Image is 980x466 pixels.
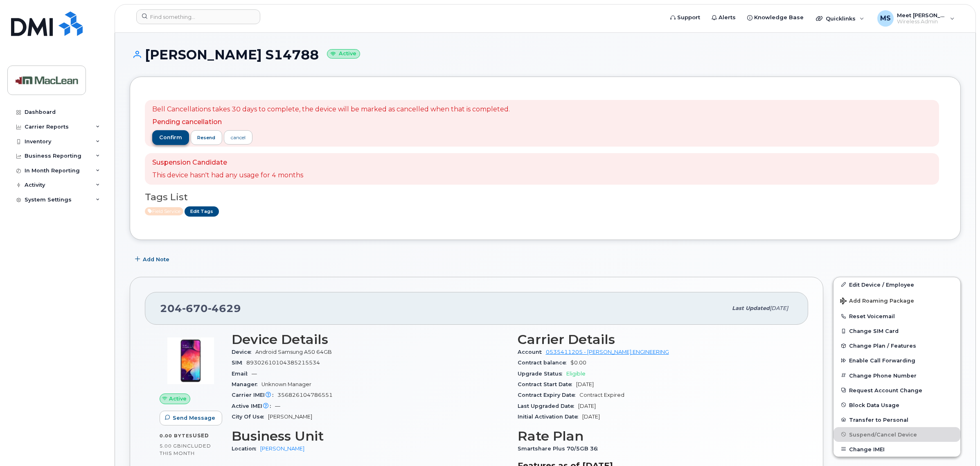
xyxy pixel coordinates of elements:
[732,305,770,311] span: Last updated
[152,171,303,180] p: This device hasn't had any usage for 4 months
[546,349,669,355] a: 0535411205 - [PERSON_NAME] ENGINEERING
[834,412,960,427] button: Transfer to Personal
[834,368,960,383] button: Change Phone Number
[255,349,332,355] span: Android Samsung A50 64GB
[579,392,624,398] span: Contract Expired
[518,371,566,377] span: Upgrade Status
[197,134,215,141] span: resend
[152,158,303,167] p: Suspension Candidate
[834,323,960,338] button: Change SIM Card
[834,277,960,292] a: Edit Device / Employee
[268,414,312,420] span: [PERSON_NAME]
[169,395,187,403] span: Active
[834,383,960,398] button: Request Account Change
[152,105,510,114] p: Bell Cancellations takes 30 days to complete, the device will be marked as cancelled when that is...
[849,357,915,364] span: Enable Call Forwarding
[834,309,960,323] button: Reset Voicemail
[518,429,794,443] h3: Rate Plan
[143,256,169,263] span: Add Note
[191,130,223,145] button: resend
[232,392,277,398] span: Carrier IMEI
[145,207,183,215] span: Active
[232,429,508,443] h3: Business Unit
[173,414,215,422] span: Send Message
[518,381,576,387] span: Contract Start Date
[252,371,257,377] span: —
[770,305,788,311] span: [DATE]
[160,411,222,425] button: Send Message
[834,338,960,353] button: Change Plan / Features
[166,336,215,385] img: image20231002-3703462-1qu0sfr.jpeg
[160,443,181,449] span: 5.00 GB
[185,206,219,217] a: Edit Tags
[518,403,578,409] span: Last Upgraded Date
[246,360,320,366] span: 89302610104385215534
[849,343,916,349] span: Change Plan / Features
[232,349,255,355] span: Device
[834,442,960,457] button: Change IMEI
[152,130,189,145] button: confirm
[518,332,794,347] h3: Carrier Details
[232,414,268,420] span: City Of Use
[518,349,546,355] span: Account
[834,292,960,309] button: Add Roaming Package
[840,298,914,305] span: Add Roaming Package
[570,360,586,366] span: $0.00
[232,371,252,377] span: Email
[261,381,311,387] span: Unknown Manager
[260,446,304,452] a: [PERSON_NAME]
[518,446,602,452] span: Smartshare Plus 70/5GB 36
[130,48,961,62] h1: [PERSON_NAME] S14788
[130,252,176,267] button: Add Note
[582,414,600,420] span: [DATE]
[160,302,241,314] span: 204
[232,446,260,452] span: Location
[277,392,333,398] span: 356826104786551
[232,332,508,347] h3: Device Details
[145,192,946,202] h3: Tags List
[834,398,960,412] button: Block Data Usage
[152,118,510,127] p: Pending cancellation
[834,353,960,368] button: Enable Call Forwarding
[518,360,570,366] span: Contract balance
[193,432,209,439] span: used
[275,403,280,409] span: —
[232,360,246,366] span: SIM
[849,431,917,437] span: Suspend/Cancel Device
[224,130,252,145] a: cancel
[159,134,182,141] span: confirm
[160,443,211,456] span: included this month
[834,427,960,442] button: Suspend/Cancel Device
[327,49,360,59] small: Active
[518,414,582,420] span: Initial Activation Date
[182,302,208,314] span: 670
[578,403,596,409] span: [DATE]
[566,371,586,377] span: Eligible
[231,134,246,141] div: cancel
[518,392,579,398] span: Contract Expiry Date
[576,381,594,387] span: [DATE]
[232,381,261,387] span: Manager
[232,403,275,409] span: Active IMEI
[208,302,241,314] span: 4629
[160,433,193,439] span: 0.00 Bytes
